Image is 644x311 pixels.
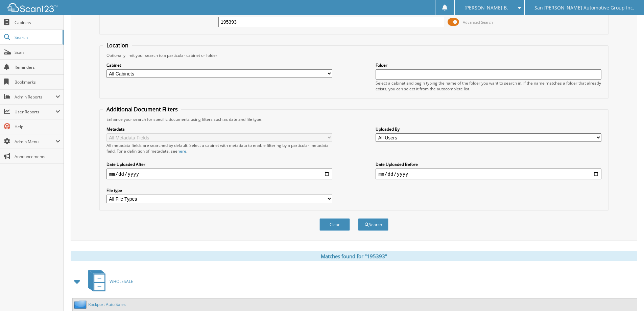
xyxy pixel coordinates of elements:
a: Rockport Auto Sales [88,302,126,307]
span: Reminders [15,64,60,70]
span: Advanced Search [463,20,493,25]
div: Optionally limit your search to a particular cabinet or folder [103,52,605,58]
button: Clear [319,218,350,231]
input: end [376,169,601,179]
span: WHOLESALE [110,279,133,284]
label: Folder [376,62,601,68]
span: User Reports [15,109,55,115]
label: Cabinet [106,62,332,68]
legend: Location [103,42,132,49]
legend: Additional Document Filters [103,106,181,113]
label: File type [106,187,332,193]
label: Date Uploaded After [106,161,332,167]
span: Admin Reports [15,94,55,100]
img: scan123-logo-white.svg [7,3,57,12]
span: [PERSON_NAME] B. [464,6,508,10]
label: Uploaded By [376,126,601,132]
span: Admin Menu [15,139,55,145]
span: Cabinets [15,20,60,25]
span: Search [15,35,59,40]
div: Enhance your search for specific documents using filters such as date and file type. [103,116,605,122]
label: Metadata [106,126,332,132]
span: Announcements [15,154,60,159]
span: Scan [15,49,60,55]
div: Select a cabinet and begin typing the name of the folder you want to search in. If the name match... [376,80,601,92]
a: WHOLESALE [84,268,133,295]
div: Matches found for "195393" [71,251,637,261]
div: All metadata fields are searched by default. Select a cabinet with metadata to enable filtering b... [106,142,332,154]
button: Search [358,218,388,231]
img: folder2.png [74,300,88,309]
span: Help [15,124,60,130]
span: Bookmarks [15,79,60,85]
a: here [177,148,186,154]
label: Date Uploaded Before [376,161,601,167]
span: San [PERSON_NAME] Automotive Group Inc. [534,6,634,10]
input: start [106,169,332,179]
